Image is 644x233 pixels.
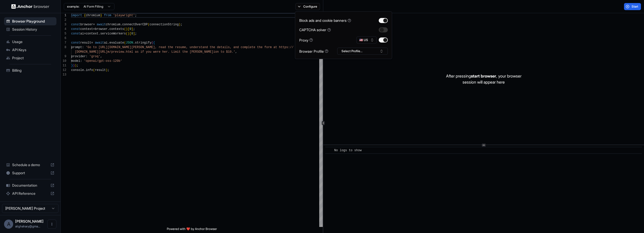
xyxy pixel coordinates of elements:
[104,14,111,17] span: from
[135,32,137,35] span: ;
[253,46,293,49] span: e the form at https://
[84,32,86,35] span: =
[4,25,56,33] div: Session History
[80,23,93,26] span: browser
[106,68,108,72] span: )
[86,55,88,58] span: :
[108,50,213,54] span: m/preview.html as if you were her. Limit the [PERSON_NAME]
[71,41,80,45] span: const
[180,23,182,26] span: ;
[4,169,56,177] div: Support
[135,14,137,17] span: ;
[93,23,95,26] span: =
[77,64,78,67] span: ;
[129,32,131,35] span: [
[86,46,162,49] span: 'Go to [URL][DOMAIN_NAME][PERSON_NAME], re
[126,41,133,45] span: JSON
[61,36,66,41] div: 6
[95,68,106,72] span: result
[95,41,104,45] span: await
[148,23,150,26] span: (
[61,13,66,18] div: 1
[61,31,66,36] div: 5
[61,22,66,27] div: 3
[131,27,133,31] span: ]
[122,23,148,26] span: connectOverCDP
[71,32,80,35] span: const
[129,27,131,31] span: 0
[86,68,93,72] span: info
[61,27,66,31] div: 4
[4,161,56,169] div: Schedule a demo
[131,32,133,35] span: 0
[108,41,109,45] span: .
[47,220,56,229] button: Open menu
[471,73,496,79] span: start browser
[124,41,126,45] span: (
[12,68,54,73] span: Billing
[95,27,108,31] span: browser
[15,224,40,228] span: alighahary@gmail.com
[162,46,253,49] span: ad the resume, understand the details, and complet
[84,14,86,17] span: {
[12,47,54,52] span: API Keys
[91,41,93,45] span: =
[71,55,86,58] span: provider
[356,36,377,44] button: 🇺🇸 US
[61,68,66,72] div: 12
[93,27,95,31] span: =
[295,3,320,10] button: Configure
[12,191,48,196] span: API Reference
[12,55,54,61] span: Project
[100,55,102,58] span: ,
[128,27,129,31] span: [
[126,27,128,31] span: )
[71,14,82,17] span: import
[71,59,80,63] span: model
[4,46,56,54] div: API Keys
[632,5,639,9] span: Start
[446,73,521,85] p: After pressing , your browser session will appear here
[86,32,98,35] span: context
[4,189,56,198] div: API Reference
[80,27,93,31] span: context
[71,23,80,26] span: const
[120,23,122,26] span: .
[71,68,84,72] span: console
[12,162,48,167] span: Schedule a demo
[153,41,155,45] span: {
[61,72,66,77] div: 13
[4,54,56,62] div: Project
[12,183,48,188] span: Documentation
[11,4,49,9] img: Anchor Logo
[4,66,56,74] div: Billing
[133,32,135,35] span: ]
[334,149,361,152] span: No logs to show
[337,48,388,55] button: Select Profile...
[12,19,54,24] span: Browser Playground
[61,41,66,45] div: 7
[128,32,129,35] span: )
[109,41,124,45] span: evaluate
[61,45,66,50] div: 8
[12,27,54,32] span: Session History
[71,64,73,67] span: }
[4,220,13,229] div: A
[80,59,82,63] span: :
[12,39,54,44] span: Usage
[133,41,135,45] span: .
[106,23,120,26] span: chromium
[104,41,108,45] span: ai
[4,17,56,25] div: Browser Playground
[328,148,330,153] span: ​
[179,23,180,26] span: )
[71,46,82,49] span: prompt
[299,27,331,32] div: CAPTCHA solver
[108,68,109,72] span: ;
[108,27,109,31] span: .
[150,23,179,26] span: connectionString
[80,41,91,45] span: result
[61,59,66,63] div: 10
[135,41,151,45] span: stringify
[73,64,75,67] span: )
